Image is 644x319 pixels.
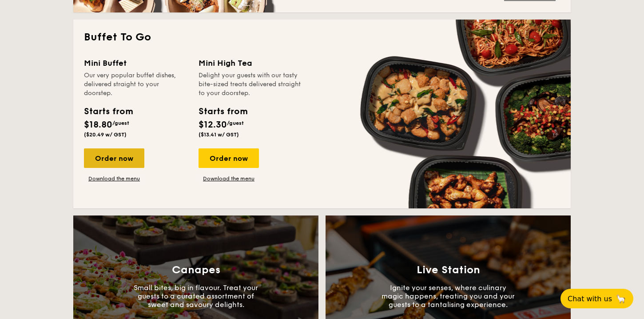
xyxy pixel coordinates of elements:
[199,175,259,182] a: Download the menu
[199,57,302,69] div: Mini High Tea
[84,71,188,98] div: Our very popular buffet dishes, delivered straight to your doorstep.
[172,264,220,276] h3: Canapes
[568,295,612,303] span: Chat with us
[199,148,259,168] div: Order now
[84,148,144,168] div: Order now
[84,120,112,130] span: $18.80
[227,120,244,126] span: /guest
[417,264,480,276] h3: Live Station
[199,105,247,118] div: Starts from
[112,120,129,126] span: /guest
[84,57,188,69] div: Mini Buffet
[84,30,560,44] h2: Buffet To Go
[84,105,132,118] div: Starts from
[561,289,633,308] button: Chat with us🦙
[616,294,626,304] span: 🦙
[382,283,515,309] p: Ignite your senses, where culinary magic happens, treating you and your guests to a tantalising e...
[199,71,302,98] div: Delight your guests with our tasty bite-sized treats delivered straight to your doorstep.
[129,283,262,309] p: Small bites, big in flavour. Treat your guests to a curated assortment of sweet and savoury delig...
[84,175,144,182] a: Download the menu
[199,132,239,138] span: ($13.41 w/ GST)
[199,120,227,130] span: $12.30
[84,132,127,138] span: ($20.49 w/ GST)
